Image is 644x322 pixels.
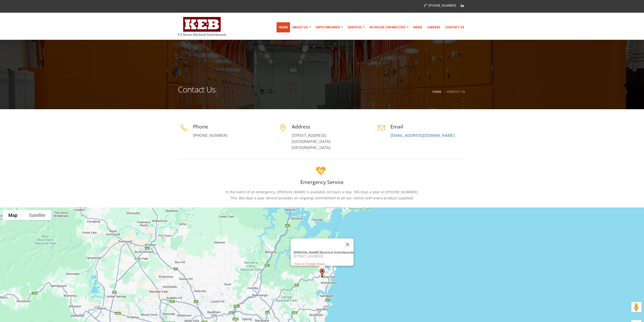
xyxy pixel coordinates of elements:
[314,22,345,32] a: Switchboards
[341,238,354,251] button: Close
[23,210,51,220] button: Show satellite imagery
[292,123,368,130] h4: Address
[292,133,330,150] a: [STREET_ADDRESS][GEOGRAPHIC_DATA][GEOGRAPHIC_DATA]
[424,3,456,8] a: [PHONE_NUMBER]
[294,251,354,266] div: [STREET_ADDRESS]
[432,89,442,93] a: Home
[390,133,455,138] a: [EMAIL_ADDRESS][DOMAIN_NAME]
[290,22,313,32] a: About Us
[367,22,411,32] a: In-house Capabilities
[631,302,641,312] button: Drag Pegman onto the map to open Street View
[178,85,215,100] h1: Contact Us
[193,133,227,138] a: [PHONE_NUMBER]
[178,179,466,185] h4: Emergency Service
[277,22,290,32] a: Home
[178,17,226,36] img: K E Brown Electrical Switchboards
[459,2,466,9] a: Linkedin
[294,262,325,266] a: View on Google Maps
[178,189,466,201] p: In the event of an emergency, [PERSON_NAME] is available 24 hours a day, 365 days a year on [PHON...
[411,22,424,32] a: News
[346,22,367,32] a: Services
[390,123,466,130] h4: Email
[3,210,23,220] button: Show street map
[443,22,466,32] a: Contact Us
[425,22,442,32] a: Careers
[443,88,465,95] li: Contact Us
[193,123,269,130] h4: Phone
[294,251,354,254] strong: [PERSON_NAME] Electrical Switchboards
